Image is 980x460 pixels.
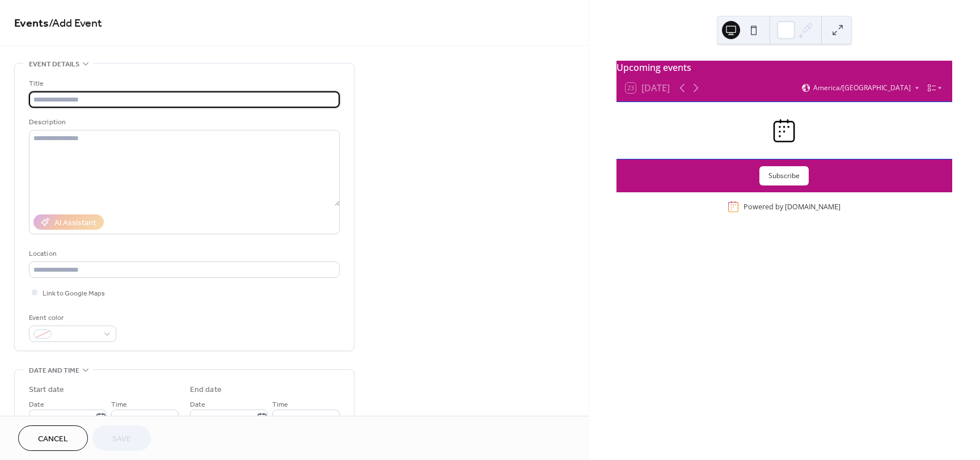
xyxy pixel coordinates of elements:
span: Date [190,399,205,411]
button: Subscribe [759,166,809,185]
span: Link to Google Maps [43,288,105,299]
div: Title [29,78,337,90]
span: Time [272,399,288,411]
a: [DOMAIN_NAME] [785,202,840,212]
button: Cancel [18,425,88,451]
span: Event details [29,58,79,70]
span: Date and time [29,365,79,377]
a: Events [14,12,49,35]
span: / Add Event [49,12,102,35]
span: Date [29,399,44,411]
span: Cancel [38,433,68,445]
div: Event color [29,312,114,324]
span: Time [111,399,127,411]
span: America/[GEOGRAPHIC_DATA] [813,85,911,91]
div: Start date [29,384,64,396]
div: End date [190,384,222,396]
div: Description [29,116,337,128]
div: Location [29,248,337,260]
div: Powered by [744,202,840,212]
div: Upcoming events [616,61,952,74]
